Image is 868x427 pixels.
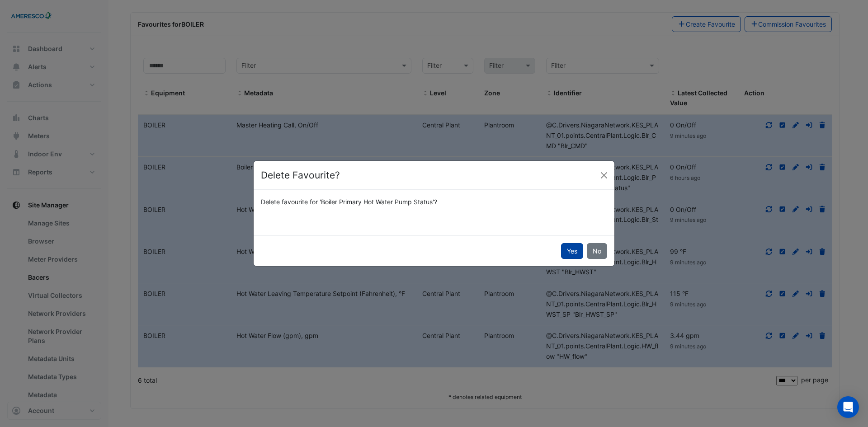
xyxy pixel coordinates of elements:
button: Yes [561,243,583,259]
div: Delete favourite for 'Boiler Primary Hot Water Pump Status'? [255,197,613,206]
h4: Delete Favourite? [261,168,340,183]
button: No [587,243,607,259]
button: Close [597,169,611,182]
div: Open Intercom Messenger [837,396,859,418]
